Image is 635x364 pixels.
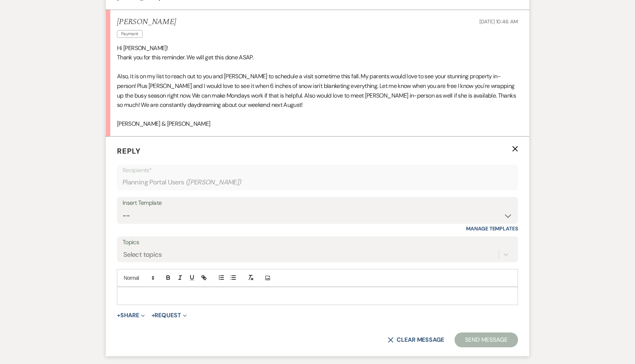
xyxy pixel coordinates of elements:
span: ( [PERSON_NAME] ) [186,177,241,187]
span: Reply [117,146,141,156]
button: Clear message [388,337,444,343]
button: Send Message [455,332,518,347]
div: Planning Portal Users [123,175,512,190]
p: Recipients* [123,165,512,175]
span: Payment [117,30,143,38]
div: Select topics [123,250,162,260]
span: + [117,312,120,318]
button: Share [117,312,145,318]
a: Manage Templates [466,225,518,232]
p: Hi [PERSON_NAME]! [117,43,518,53]
h5: [PERSON_NAME] [117,17,176,27]
label: Topics [123,237,512,248]
button: Request [152,312,187,318]
p: [PERSON_NAME] & [PERSON_NAME] [117,119,518,129]
span: [DATE] 10:46 AM [479,18,518,25]
p: Also, it is on my list to reach out to you and [PERSON_NAME] to schedule a visit sometime this fa... [117,72,518,109]
div: Insert Template [123,198,512,209]
span: + [152,312,155,318]
p: Thank you for this reminder. We will get this done ASAP. [117,53,518,62]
